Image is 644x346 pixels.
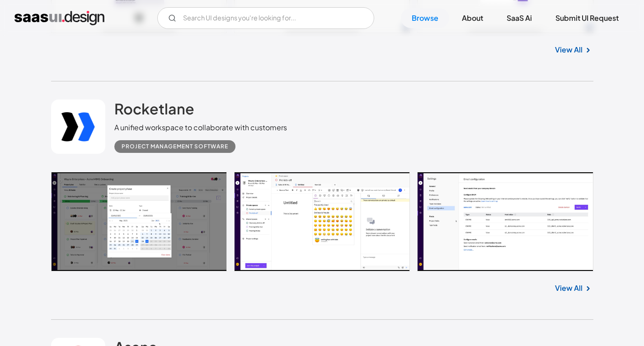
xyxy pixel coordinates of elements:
div: A unified workspace to collaborate with customers [114,122,287,133]
a: View All [555,283,583,294]
input: Search UI designs you're looking for... [157,7,374,29]
a: Rocketlane [114,100,194,122]
a: home [14,11,104,25]
a: Submit UI Request [545,8,630,28]
h2: Rocketlane [114,100,194,118]
form: Email Form [157,7,374,29]
div: Project Management Software [122,141,228,152]
a: SaaS Ai [496,8,543,28]
a: About [451,8,494,28]
a: Browse [401,8,449,28]
a: View All [555,44,583,55]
